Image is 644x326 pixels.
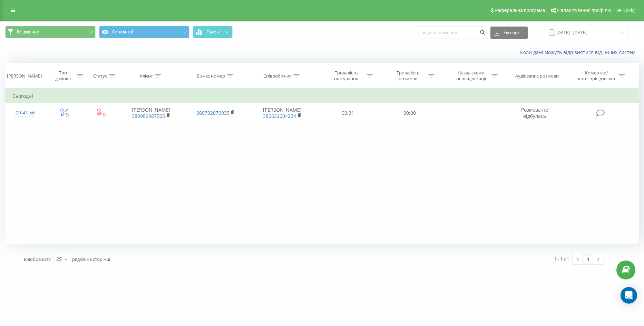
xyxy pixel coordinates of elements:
[557,8,611,13] span: Налаштування профілю
[24,256,51,262] span: Відображати
[621,287,637,304] div: Open Intercom Messenger
[490,27,528,39] button: Експорт
[248,103,317,123] td: [PERSON_NAME]
[7,73,42,79] div: [PERSON_NAME]
[390,70,427,82] div: Тривалість розмови
[206,30,220,34] span: Графік
[317,103,379,123] td: 00:31
[132,113,165,119] a: 380989987505
[196,110,230,116] a: 380732070935
[495,8,545,13] span: Реферальна програма
[12,106,38,120] div: 09:41:56
[414,27,487,39] input: Пошук за номером
[99,26,189,38] button: Основний
[6,89,639,103] td: Сьогодні
[379,103,441,123] td: 00:00
[119,103,183,123] td: [PERSON_NAME]
[5,26,96,38] button: Всі дзвінки
[623,8,635,13] span: Вихід
[56,256,62,263] div: 25
[263,113,296,119] a: 380632004234
[93,73,107,79] div: Статус
[140,73,153,79] div: Клієнт
[576,70,617,82] div: Коментар/категорія дзвінка
[453,70,490,82] div: Назва схеми переадресації
[193,26,233,38] button: Графік
[515,73,559,79] div: Аудіозапис розмови
[521,106,548,119] span: Розмова не відбулась
[17,29,39,35] span: Всі дзвінки
[263,73,292,79] div: Співробітник
[554,255,569,262] div: 1 - 1 з 1
[520,49,639,55] a: Коли дані можуть відрізнятися вiд інших систем
[72,256,110,262] span: рядків на сторінці
[328,70,365,82] div: Тривалість очікування
[583,254,593,264] a: 1
[51,70,75,82] div: Тип дзвінка
[197,73,225,79] div: Бізнес номер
